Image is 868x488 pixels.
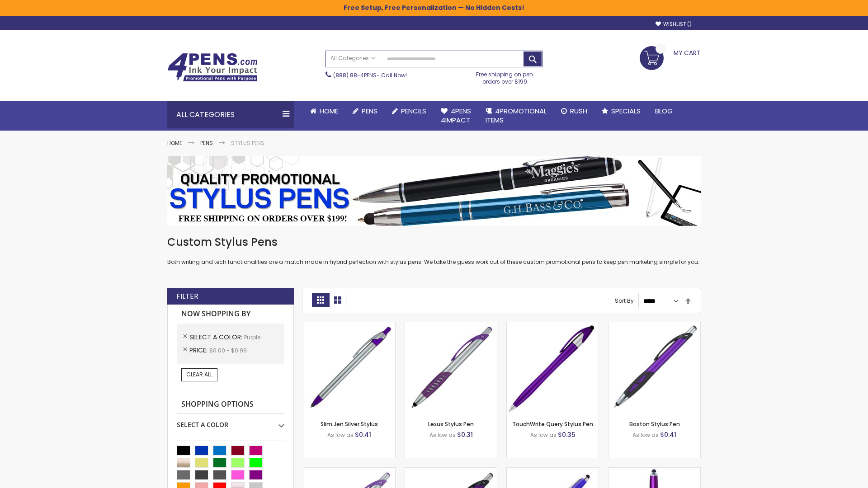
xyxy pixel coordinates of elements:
[594,101,648,121] a: Specials
[554,101,594,121] a: Rush
[181,368,217,381] a: Clear All
[609,322,700,329] a: Boston Stylus Pen-Purple
[441,106,471,125] span: 4Pens 4impact
[333,71,407,79] span: - Call Now!
[209,347,247,354] span: $0.00 - $0.99
[656,21,692,28] a: Wishlist
[611,106,641,116] span: Specials
[355,430,371,439] span: $0.41
[478,101,554,131] a: 4PROMOTIONALITEMS
[660,430,676,439] span: $0.41
[530,431,557,439] span: As low as
[303,322,395,329] a: Slim Jen Silver Stylus-Purple
[320,106,338,116] span: Home
[327,431,354,439] span: As low as
[333,71,377,79] a: (888) 88-4PENS
[231,139,264,147] strong: Stylus Pens
[303,101,345,121] a: Home
[609,322,700,414] img: Boston Stylus Pen-Purple
[303,322,395,414] img: Slim Jen Silver Stylus-Purple
[345,101,385,121] a: Pens
[200,139,213,147] a: Pens
[244,333,260,341] span: Purple
[177,414,284,429] div: Select A Color
[486,106,547,125] span: 4PROMOTIONAL ITEMS
[303,467,395,475] a: Boston Silver Stylus Pen-Purple
[558,430,576,439] span: $0.35
[629,420,680,428] a: Boston Stylus Pen
[405,322,497,329] a: Lexus Stylus Pen-Purple
[405,467,497,475] a: Lexus Metallic Stylus Pen-Purple
[326,51,380,66] a: All Categories
[609,467,700,475] a: TouchWrite Command Stylus Pen-Purple
[615,297,634,305] label: Sort By
[362,106,377,116] span: Pens
[655,106,673,116] span: Blog
[167,235,701,266] div: Both writing and tech functionalities are a match made in hybrid perfection with stylus pens. We ...
[570,106,587,116] span: Rush
[434,101,478,131] a: 4Pens4impact
[321,420,378,428] a: Slim Jen Silver Stylus
[507,467,599,475] a: Sierra Stylus Twist Pen-Purple
[167,139,182,147] a: Home
[467,67,543,85] div: Free shipping on pen orders over $199
[312,293,329,307] strong: Grid
[457,430,473,439] span: $0.31
[507,322,599,329] a: TouchWrite Query Stylus Pen-Purple
[167,53,258,82] img: 4Pens Custom Pens and Promotional Products
[177,395,284,414] strong: Shopping Options
[512,420,593,428] a: TouchWrite Query Stylus Pen
[648,101,680,121] a: Blog
[176,291,198,301] strong: Filter
[632,431,659,439] span: As low as
[401,106,426,116] span: Pencils
[167,235,701,249] h1: Custom Stylus Pens
[167,156,701,226] img: Stylus Pens
[429,431,456,439] span: As low as
[428,420,474,428] a: Lexus Stylus Pen
[177,305,284,324] strong: Now Shopping by
[507,322,599,414] img: TouchWrite Query Stylus Pen-Purple
[385,101,434,121] a: Pencils
[186,371,212,378] span: Clear All
[405,322,497,414] img: Lexus Stylus Pen-Purple
[189,346,209,355] span: Price
[330,55,376,62] span: All Categories
[167,101,294,128] div: All Categories
[189,333,244,342] span: Select A Color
